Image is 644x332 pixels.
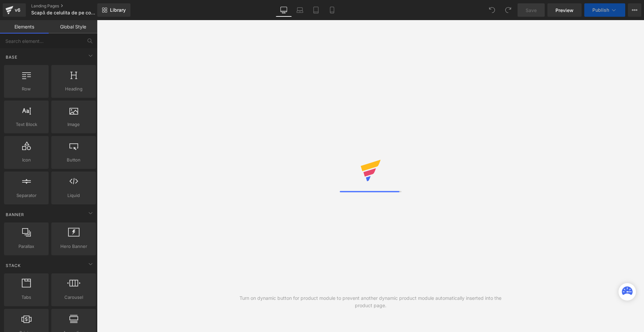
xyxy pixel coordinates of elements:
[53,85,94,92] span: Heading
[53,243,94,250] span: Hero Banner
[324,3,340,17] a: Mobile
[13,6,22,14] div: v6
[592,7,609,13] span: Publish
[5,211,25,218] span: Banner
[53,121,94,128] span: Image
[6,156,47,163] span: Icon
[276,3,292,17] a: Desktop
[526,7,537,14] span: Save
[31,3,108,9] a: Landing Pages
[485,3,499,17] button: Undo
[6,243,47,250] span: Parallax
[6,121,47,128] span: Text Block
[49,20,97,34] a: Global Style
[501,3,515,17] button: Redo
[97,3,130,17] a: New Library
[6,192,47,199] span: Separator
[308,3,324,17] a: Tablet
[5,54,18,60] span: Base
[5,262,21,269] span: Stack
[584,3,625,17] button: Publish
[53,192,94,199] span: Liquid
[53,294,94,301] span: Carousel
[3,3,26,17] a: v6
[555,7,574,14] span: Preview
[6,294,47,301] span: Tabs
[6,85,47,92] span: Row
[53,156,94,163] span: Button
[110,7,126,13] span: Library
[234,294,507,309] div: Turn on dynamic button for product module to prevent another dynamic product module automatically...
[547,3,582,17] a: Preview
[31,10,96,15] span: Scapă de celulita de pe coapse până la primăvară!
[292,3,308,17] a: Laptop
[628,3,641,17] button: More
